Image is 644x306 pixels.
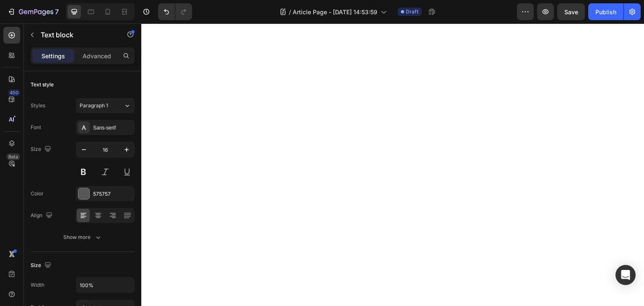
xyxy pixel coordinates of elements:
[3,3,62,20] button: 7
[141,23,644,306] iframe: Design area
[31,144,53,155] div: Size
[6,153,20,160] div: Beta
[93,190,132,198] div: 575757
[564,8,578,16] span: Save
[80,102,108,109] span: Paragraph 1
[83,52,111,60] p: Advanced
[289,8,291,16] span: /
[31,281,44,289] div: Width
[615,265,636,285] div: Open Intercom Messenger
[406,8,418,16] span: Draft
[8,89,20,96] div: 450
[63,233,102,241] div: Show more
[76,98,135,113] button: Paragraph 1
[31,210,54,221] div: Align
[557,3,585,20] button: Save
[31,190,44,197] div: Color
[293,8,377,16] span: Article Page - [DATE] 14:53:59
[76,277,134,293] input: Auto
[31,81,54,88] div: Text style
[31,260,53,271] div: Size
[31,230,135,245] button: Show more
[588,3,623,20] button: Publish
[93,124,132,132] div: Sans-serif
[55,7,59,17] p: 7
[158,3,192,20] div: Undo/Redo
[41,30,112,40] p: Text block
[31,124,41,131] div: Font
[595,8,616,16] div: Publish
[31,102,45,109] div: Styles
[42,52,65,60] p: Settings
